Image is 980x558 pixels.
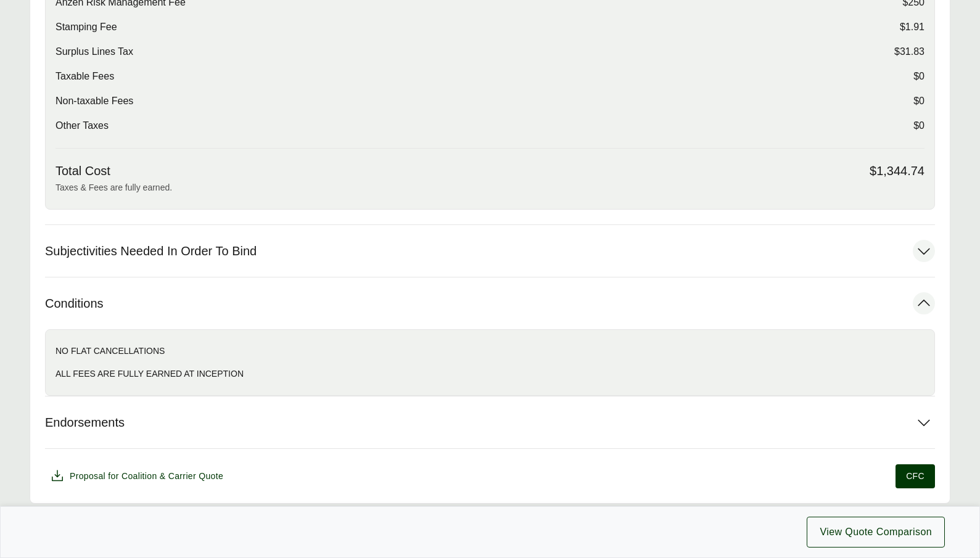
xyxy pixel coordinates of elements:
[56,345,924,358] p: NO FLAT CANCELLATIONS
[820,525,932,540] span: View Quote Comparison
[906,470,924,483] span: CFC
[56,20,117,35] span: Stamping Fee
[56,94,133,109] span: Non-taxable Fees
[45,464,228,488] button: Proposal for Coalition & Carrier Quote
[121,471,157,481] span: Coalition
[70,470,223,483] span: Proposal for
[45,396,935,448] button: Endorsements
[913,94,924,109] span: $0
[56,44,133,59] span: Surplus Lines Tax
[45,277,935,329] button: Conditions
[45,244,257,259] span: Subjectivities Needed In Order To Bind
[896,464,935,488] button: CFC
[870,163,924,179] span: $1,344.74
[56,367,924,380] p: ALL FEES ARE FULLY EARNED AT INCEPTION
[894,44,924,59] span: $31.83
[56,69,114,84] span: Taxable Fees
[45,296,104,311] span: Conditions
[56,118,109,133] span: Other Taxes
[45,225,935,277] button: Subjectivities Needed In Order To Bind
[913,69,924,84] span: $0
[913,118,924,133] span: $0
[900,20,924,35] span: $1.91
[56,163,110,179] span: Total Cost
[56,181,924,194] p: Taxes & Fees are fully earned.
[45,415,125,430] span: Endorsements
[807,517,945,548] button: View Quote Comparison
[160,471,223,481] span: & Carrier Quote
